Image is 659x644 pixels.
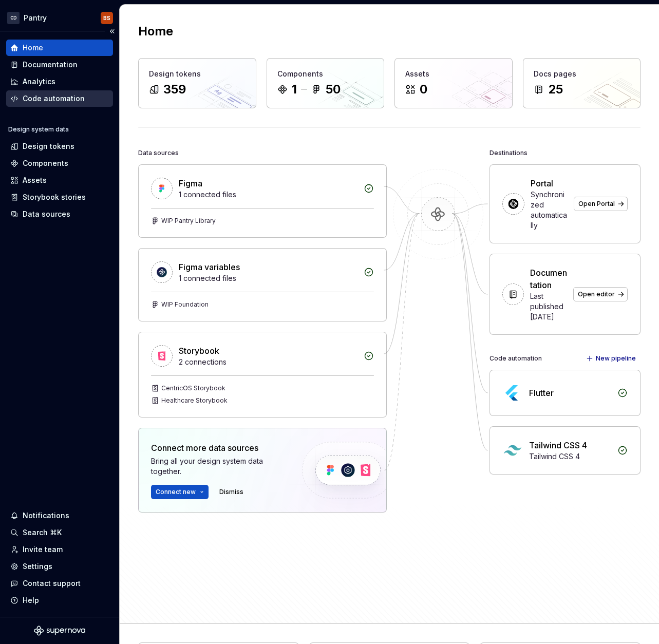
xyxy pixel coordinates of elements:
[6,73,113,90] a: Analytics
[6,189,113,205] a: Storybook stories
[138,146,179,160] div: Data sources
[292,81,297,98] div: 1
[179,177,202,190] div: Figma
[24,13,47,23] div: Pantry
[6,541,113,558] a: Invite team
[573,287,628,301] a: Open editor
[23,595,39,605] div: Help
[531,177,553,190] div: Portal
[138,58,256,108] a: Design tokens359
[6,90,113,107] a: Code automation
[179,273,357,283] div: 1 connected files
[149,69,246,79] div: Design tokens
[489,351,542,366] div: Code automation
[151,442,285,454] div: Connect more data sources
[420,81,427,98] div: 0
[23,175,47,185] div: Assets
[105,24,119,39] button: Collapse sidebar
[23,527,62,538] div: Search ⌘K
[161,300,209,309] div: WIP Foundation
[7,12,20,24] div: CD
[523,58,641,108] a: Docs pages25
[578,290,615,298] span: Open editor
[534,69,630,79] div: Docs pages
[6,155,113,172] a: Components
[23,209,70,219] div: Data sources
[6,206,113,222] a: Data sources
[138,248,387,321] a: Figma variables1 connected filesWIP Foundation
[23,192,86,202] div: Storybook stories
[326,81,341,98] div: 50
[138,332,387,418] a: Storybook2 connectionsCentricOS StorybookHealthcare Storybook
[23,544,63,555] div: Invite team
[6,592,113,609] button: Help
[138,23,173,40] h2: Home
[34,626,85,636] svg: Supernova Logo
[530,267,567,291] div: Documentation
[138,164,387,238] a: Figma1 connected filesWIP Pantry Library
[23,77,55,87] div: Analytics
[179,357,357,367] div: 2 connections
[219,488,243,496] span: Dismiss
[277,69,374,79] div: Components
[23,578,81,589] div: Contact support
[23,60,78,70] div: Documentation
[596,354,636,363] span: New pipeline
[548,81,563,98] div: 25
[583,351,641,366] button: New pipeline
[529,439,587,451] div: Tailwind CSS 4
[6,56,113,73] a: Documentation
[6,507,113,524] button: Notifications
[163,81,186,98] div: 359
[529,387,554,399] div: Flutter
[529,451,611,462] div: Tailwind CSS 4
[6,138,113,155] a: Design tokens
[161,217,216,225] div: WIP Pantry Library
[23,141,74,151] div: Design tokens
[23,561,52,572] div: Settings
[394,58,513,108] a: Assets0
[23,510,69,521] div: Notifications
[161,396,228,405] div: Healthcare Storybook
[6,524,113,541] button: Search ⌘K
[267,58,385,108] a: Components150
[574,197,628,211] a: Open Portal
[179,345,219,357] div: Storybook
[489,146,528,160] div: Destinations
[6,40,113,56] a: Home
[103,14,110,22] div: BS
[578,200,615,208] span: Open Portal
[215,485,248,499] button: Dismiss
[8,125,69,134] div: Design system data
[179,190,357,200] div: 1 connected files
[6,575,113,592] button: Contact support
[151,456,285,477] div: Bring all your design system data together.
[405,69,502,79] div: Assets
[179,261,240,273] div: Figma variables
[151,485,209,499] button: Connect new
[156,488,196,496] span: Connect new
[23,158,68,168] div: Components
[531,190,568,231] div: Synchronized automatically
[530,291,567,322] div: Last published [DATE]
[23,43,43,53] div: Home
[2,7,117,29] button: CDPantryBS
[6,558,113,575] a: Settings
[6,172,113,188] a: Assets
[23,93,85,104] div: Code automation
[161,384,225,392] div: CentricOS Storybook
